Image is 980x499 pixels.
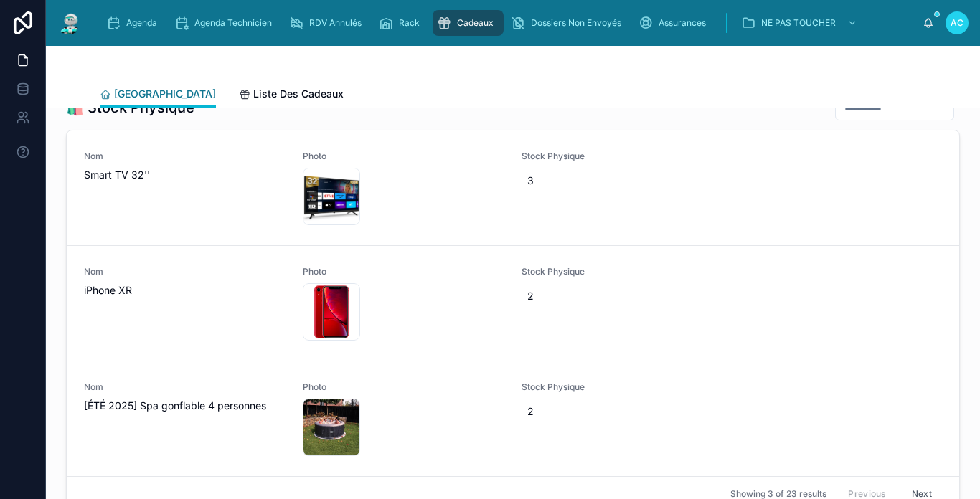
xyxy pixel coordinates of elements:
[399,17,420,29] span: Rack
[374,10,430,36] a: Rack
[102,10,167,36] a: Agenda
[239,81,344,110] a: Liste Des Cadeaux
[309,17,362,29] span: RDV Annulés
[522,381,723,393] span: Stock Physique
[522,151,723,162] span: Stock Physique
[303,151,504,162] span: Photo
[84,168,286,182] span: Smart TV 32''
[527,289,717,303] span: 2
[522,266,723,277] span: Stock Physique
[527,174,717,188] span: 3
[126,17,157,29] span: Agenda
[634,10,716,36] a: Assurances
[194,17,272,29] span: Agenda Technicien
[527,404,717,419] span: 2
[659,17,706,29] span: Assurances
[84,266,286,277] span: Nom
[253,87,344,101] span: Liste Des Cadeaux
[303,381,504,393] span: Photo
[457,17,494,29] span: Cadeaux
[84,151,286,162] span: Nom
[84,381,286,393] span: Nom
[531,17,621,29] span: Dossiers Non Envoyés
[100,81,216,108] a: [GEOGRAPHIC_DATA]
[84,283,286,298] span: iPhone XR
[433,10,504,36] a: Cadeaux
[761,17,836,29] span: NE PAS TOUCHER
[114,87,216,101] span: [GEOGRAPHIC_DATA]
[507,10,631,36] a: Dossiers Non Envoyés
[57,11,83,34] img: App logo
[737,10,864,36] a: NE PAS TOUCHER
[303,266,504,277] span: Photo
[84,399,286,413] span: [ÉTÉ 2025] Spa gonflable 4 personnes
[95,7,923,39] div: scrollable content
[951,17,963,29] span: AC
[285,10,372,36] a: RDV Annulés
[170,10,282,36] a: Agenda Technicien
